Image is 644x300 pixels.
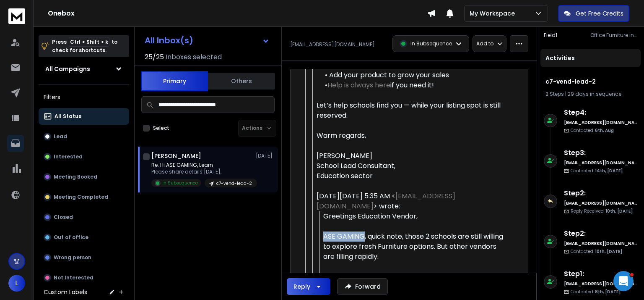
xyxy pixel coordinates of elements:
[317,131,509,141] div: Warm regards,
[571,289,621,295] p: Contacted
[595,289,621,295] span: 8th, [DATE]
[39,108,129,125] button: All Status
[470,9,518,18] p: My Workspace
[39,269,129,286] button: Not Interested
[39,128,129,145] button: Lead
[317,100,509,121] div: Let’s help schools find you — while your listing spot is still reserved.
[317,151,509,161] div: [PERSON_NAME]
[287,278,330,295] button: Reply
[476,40,493,47] p: Add to
[39,209,129,226] button: Closed
[317,171,509,181] div: Education sector
[545,90,564,97] span: 2 Steps
[145,36,193,45] h1: All Inbox(s)
[564,119,637,126] h6: [EMAIL_ADDRESS][DOMAIN_NAME]
[151,162,252,168] p: Re: Hi ASE GAMING, Learn
[317,161,509,171] div: School Lead Consultant,
[545,77,636,86] h1: c7-vend-lead-2
[208,72,275,90] button: Others
[39,189,129,205] button: Meeting Completed
[162,180,198,186] p: In Subsequence
[564,148,637,158] h6: Step 3 :
[544,32,557,39] p: Field1
[323,232,509,262] div: ASE GAMING, quick note, those 2 schools are still willing to explore fresh Furniture options. But...
[216,180,252,187] p: c7-vend-lead-2
[151,152,201,160] h1: [PERSON_NAME]
[52,38,117,55] p: Press to check for shortcuts.
[576,9,623,18] p: Get Free Credits
[39,61,129,77] button: All Campaigns
[605,208,633,214] span: 10th, [DATE]
[558,5,629,22] button: Get Free Credits
[564,188,637,198] h6: Step 2 :
[564,229,637,239] h6: Step 2 :
[54,133,67,140] p: Lead
[39,249,129,266] button: Wrong person
[44,288,87,296] h3: Custom Labels
[54,174,97,180] p: Meeting Booked
[317,191,509,211] div: [DATE][DATE] 5:35 AM < > wrote:
[39,91,129,103] h3: Filters
[571,168,623,174] p: Contacted
[151,168,252,175] p: Please share details [DATE],
[54,274,93,281] p: Not Interested
[54,194,108,200] p: Meeting Completed
[69,37,109,47] span: Ctrl + Shift + k
[568,90,621,97] span: 29 days in sequence
[545,91,636,97] div: |
[564,200,637,206] h6: [EMAIL_ADDRESS][DOMAIN_NAME]
[138,32,276,49] button: All Inbox(s)
[153,125,169,132] label: Select
[166,52,222,62] h3: Inboxes selected
[564,160,637,166] h6: [EMAIL_ADDRESS][DOMAIN_NAME]
[55,113,81,120] p: All Status
[613,271,634,291] iframe: Intercom live chat
[571,208,633,214] p: Reply Received
[337,278,388,295] button: Forward
[540,49,641,67] div: Activities
[410,40,452,47] p: In Subsequence
[141,71,208,91] button: Primary
[327,80,390,90] a: Help is always here
[325,80,509,90] div: • if you need it!
[564,108,637,118] h6: Step 4 :
[256,153,275,159] p: [DATE]
[8,8,25,24] img: logo
[571,248,622,255] p: Contacted
[590,32,637,39] p: Office Furniture in [GEOGRAPHIC_DATA], [GEOGRAPHIC_DATA]
[564,269,637,279] h6: Step 1 :
[317,191,455,211] a: [EMAIL_ADDRESS][DOMAIN_NAME]
[595,168,623,174] span: 14th, [DATE]
[8,275,25,292] button: L
[293,282,310,291] div: Reply
[571,127,614,134] p: Contacted
[39,148,129,165] button: Interested
[325,70,509,80] div: • Add your product to grow your sales
[290,41,375,48] p: [EMAIL_ADDRESS][DOMAIN_NAME]
[54,214,73,221] p: Closed
[564,281,637,287] h6: [EMAIL_ADDRESS][DOMAIN_NAME]
[323,211,509,221] div: Greetings Education Vendor,
[595,127,614,134] span: 6th, Aug
[48,8,427,18] h1: Onebox
[54,254,91,261] p: Wrong person
[145,52,164,62] span: 25 / 25
[39,229,129,246] button: Out of office
[54,234,88,241] p: Out of office
[39,168,129,185] button: Meeting Booked
[595,248,622,255] span: 10th, [DATE]
[564,240,637,247] h6: [EMAIL_ADDRESS][DOMAIN_NAME]
[54,153,83,160] p: Interested
[45,65,90,73] h1: All Campaigns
